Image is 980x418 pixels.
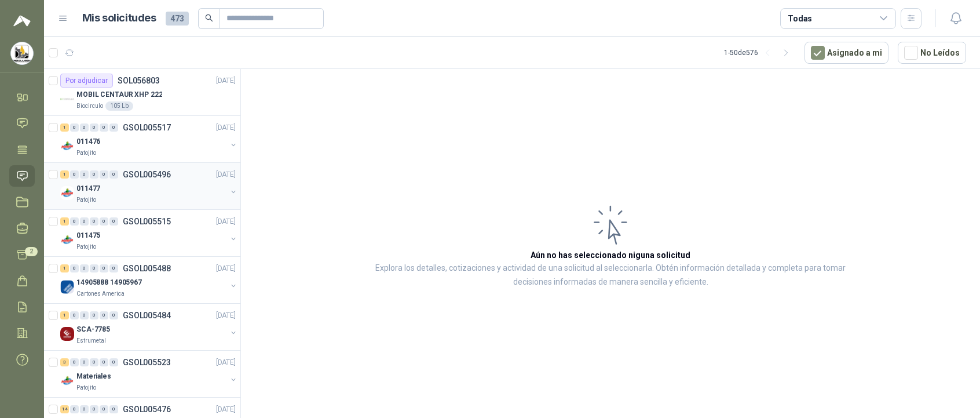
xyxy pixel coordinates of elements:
[80,264,89,272] div: 0
[76,148,96,158] p: Patojito
[216,216,236,227] p: [DATE]
[76,89,162,100] p: MOBIL CENTAUR XHP 222
[109,358,118,366] div: 0
[166,12,189,26] span: 473
[60,308,238,346] a: 1 0 0 0 0 0 GSOL005484[DATE] Company LogoSCA-7785Estrumetal
[100,123,108,132] div: 0
[44,69,240,116] a: Por adjudicarSOL056803[DATE] Company LogoMOBIL CENTAUR XHP 222Biocirculo105 Lb
[109,405,118,413] div: 0
[60,92,74,106] img: Company Logo
[76,336,106,346] p: Estrumetal
[109,217,118,226] div: 0
[216,263,236,274] p: [DATE]
[90,217,98,226] div: 0
[100,264,108,272] div: 0
[123,358,171,366] p: GSOL005523
[76,183,100,194] p: 011477
[70,405,79,413] div: 0
[123,405,171,413] p: GSOL005476
[60,264,69,272] div: 1
[70,217,79,226] div: 0
[60,358,69,366] div: 3
[70,311,79,319] div: 0
[80,311,89,319] div: 0
[216,404,236,415] p: [DATE]
[60,139,74,153] img: Company Logo
[76,242,96,252] p: Patojito
[76,289,125,299] p: Cartones America
[788,12,812,25] div: Todas
[123,311,171,319] p: GSOL005484
[100,405,108,413] div: 0
[123,170,171,179] p: GSOL005496
[60,374,74,388] img: Company Logo
[60,280,74,294] img: Company Logo
[60,405,69,413] div: 14
[90,123,98,132] div: 0
[60,233,74,247] img: Company Logo
[216,169,236,180] p: [DATE]
[76,383,96,392] p: Patojito
[80,217,89,226] div: 0
[76,136,100,147] p: 011476
[76,277,142,288] p: 14905888 14905967
[60,215,238,252] a: 1 0 0 0 0 0 GSOL005515[DATE] Company Logo011475Patojito
[216,122,236,133] p: [DATE]
[70,123,79,132] div: 0
[109,311,118,319] div: 0
[60,355,238,392] a: 3 0 0 0 0 0 GSOL005523[DATE] Company LogoMaterialesPatojito
[76,324,110,335] p: SCA-7785
[60,217,69,226] div: 1
[82,10,156,27] h1: Mis solicitudes
[100,170,108,179] div: 0
[109,170,118,179] div: 0
[60,186,74,200] img: Company Logo
[105,101,133,111] div: 105 Lb
[531,249,690,261] h3: Aún no has seleccionado niguna solicitud
[80,170,89,179] div: 0
[25,247,38,256] span: 2
[100,311,108,319] div: 0
[118,77,160,85] p: SOL056803
[60,311,69,319] div: 1
[80,123,89,132] div: 0
[76,230,100,241] p: 011475
[357,261,864,289] p: Explora los detalles, cotizaciones y actividad de una solicitud al seleccionarla. Obtén informaci...
[123,217,171,226] p: GSOL005515
[216,310,236,321] p: [DATE]
[205,14,213,22] span: search
[90,358,98,366] div: 0
[9,244,35,266] a: 2
[90,170,98,179] div: 0
[123,123,171,132] p: GSOL005517
[109,264,118,272] div: 0
[60,123,69,132] div: 1
[13,14,31,28] img: Logo peakr
[76,371,111,382] p: Materiales
[100,358,108,366] div: 0
[216,357,236,368] p: [DATE]
[100,217,108,226] div: 0
[90,264,98,272] div: 0
[90,405,98,413] div: 0
[90,311,98,319] div: 0
[898,42,966,64] button: No Leídos
[70,358,79,366] div: 0
[60,327,74,341] img: Company Logo
[11,42,33,64] img: Company Logo
[60,170,69,179] div: 1
[76,101,103,111] p: Biocirculo
[60,74,113,88] div: Por adjudicar
[80,405,89,413] div: 0
[70,264,79,272] div: 0
[805,42,888,64] button: Asignado a mi
[80,358,89,366] div: 0
[60,168,238,205] a: 1 0 0 0 0 0 GSOL005496[DATE] Company Logo011477Patojito
[123,264,171,272] p: GSOL005488
[76,195,96,205] p: Patojito
[724,43,795,62] div: 1 - 50 de 576
[60,121,238,158] a: 1 0 0 0 0 0 GSOL005517[DATE] Company Logo011476Patojito
[60,261,238,299] a: 1 0 0 0 0 0 GSOL005488[DATE] Company Logo14905888 14905967Cartones America
[109,123,118,132] div: 0
[216,75,236,86] p: [DATE]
